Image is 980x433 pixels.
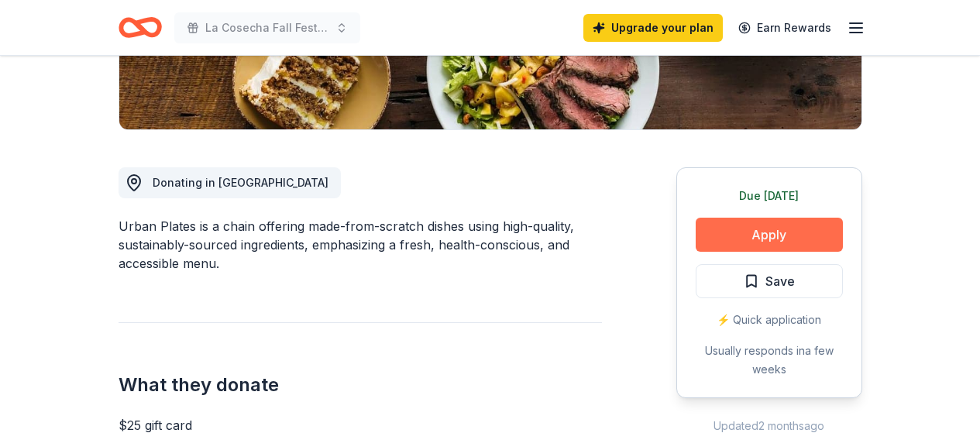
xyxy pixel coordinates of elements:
button: Apply [696,218,843,252]
span: Donating in [GEOGRAPHIC_DATA] [153,176,328,189]
a: Earn Rewards [729,14,841,42]
a: Upgrade your plan [583,14,723,42]
span: La Cosecha Fall Festival [205,19,329,37]
button: La Cosecha Fall Festival [174,12,360,43]
h2: What they donate [119,373,602,397]
a: Home [119,9,162,46]
button: Save [696,264,843,298]
div: ⚡️ Quick application [696,311,843,329]
div: Urban Plates is a chain offering made-from-scratch dishes using high-quality, sustainably-sourced... [119,217,602,273]
div: Usually responds in a few weeks [696,342,843,379]
div: Due [DATE] [696,187,843,205]
span: Save [765,271,795,291]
